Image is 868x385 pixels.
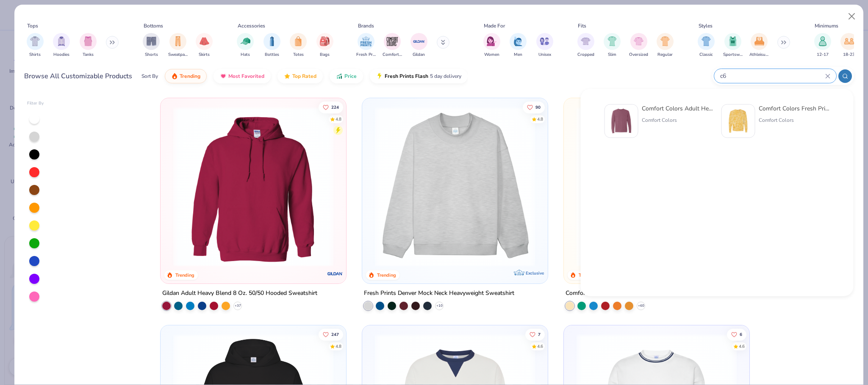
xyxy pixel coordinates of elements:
[80,33,97,58] div: filter for Tanks
[484,52,499,58] span: Women
[510,33,527,58] div: filter for Men
[53,33,70,58] div: filter for Hoodies
[578,22,586,30] div: Fits
[165,69,207,83] button: Trending
[196,33,213,58] button: filter button
[319,328,343,340] button: Like
[484,22,505,30] div: Made For
[200,36,209,46] img: Skirts Image
[581,36,591,46] img: Cropped Image
[577,33,594,58] div: filter for Cropped
[754,36,764,46] img: Athleisure Image
[538,52,551,58] span: Unisex
[723,52,743,58] span: Sportswear
[290,33,307,58] button: filter button
[698,33,715,58] button: filter button
[413,52,425,58] span: Gildan
[844,36,854,46] img: 18-23 Image
[723,33,743,58] div: filter for Sportswear
[27,22,38,30] div: Tops
[235,303,241,308] span: + 37
[263,33,280,58] div: filter for Bottles
[815,22,838,30] div: Minimums
[537,343,543,349] div: 4.6
[356,52,376,58] span: Fresh Prints
[228,73,264,80] span: Most Favorited
[147,36,156,46] img: Shorts Image
[263,33,280,58] button: filter button
[141,72,158,80] div: Sort By
[749,52,769,58] span: Athleisure
[523,101,545,113] button: Like
[277,69,323,83] button: Top Rated
[537,116,543,122] div: 4.8
[629,52,648,58] span: Oversized
[24,71,132,81] div: Browse All Customizable Products
[840,33,857,58] div: filter for 18-23
[749,33,769,58] button: filter button
[607,36,617,46] img: Slim Image
[292,73,316,80] span: Top Rated
[80,33,97,58] button: filter button
[538,332,541,336] span: 7
[698,33,715,58] div: filter for Classic
[336,116,341,122] div: 4.8
[330,69,363,83] button: Price
[220,73,227,80] img: most_fav.gif
[657,33,674,58] div: filter for Regular
[818,36,827,46] img: 12-17 Image
[180,73,200,80] span: Trending
[413,35,425,48] img: Gildan Image
[383,52,402,58] span: Comfort Colors
[566,288,680,299] div: Comfort Colors Adult Heavyweight T-Shirt
[536,33,553,58] div: filter for Unisex
[27,33,44,58] div: filter for Shirts
[702,36,711,46] img: Classic Image
[526,270,544,276] span: Exclusive
[629,33,648,58] button: filter button
[27,33,44,58] button: filter button
[143,33,160,58] button: filter button
[267,36,277,46] img: Bottles Image
[814,33,831,58] div: filter for 12-17
[241,36,250,46] img: Hats Image
[83,52,94,58] span: Tanks
[293,52,304,58] span: Totes
[331,332,339,336] span: 247
[370,69,468,83] button: Fresh Prints Flash5 day delivery
[383,33,402,58] button: filter button
[604,33,621,58] div: filter for Slim
[29,52,41,58] span: Shirts
[699,22,713,30] div: Styles
[483,33,500,58] div: filter for Women
[320,36,329,46] img: Bags Image
[162,288,317,299] div: Gildan Adult Heavy Blend 8 Oz. 50/50 Hooded Sweatshirt
[642,116,713,124] div: Comfort Colors
[657,33,674,58] button: filter button
[608,108,635,134] img: 8efac5f7-8da2-47f5-bf92-f12be686d45d
[199,52,210,58] span: Skirts
[376,73,383,80] img: flash.gif
[57,36,66,46] img: Hoodies Image
[727,328,746,340] button: Like
[844,8,860,25] button: Close
[196,33,213,58] div: filter for Skirts
[510,33,527,58] button: filter button
[739,343,745,349] div: 4.6
[535,105,541,109] span: 90
[657,52,673,58] span: Regular
[316,33,333,58] div: filter for Bags
[513,36,523,46] img: Men Image
[265,52,279,58] span: Bottles
[53,52,69,58] span: Hoodies
[327,265,344,282] img: Gildan logo
[634,36,643,46] img: Oversized Image
[817,52,829,58] span: 12-17
[577,33,594,58] button: filter button
[83,36,93,46] img: Tanks Image
[360,35,372,48] img: Fresh Prints Image
[144,22,163,30] div: Bottoms
[173,36,183,46] img: Sweatpants Image
[638,303,644,308] span: + 60
[728,36,738,46] img: Sportswear Image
